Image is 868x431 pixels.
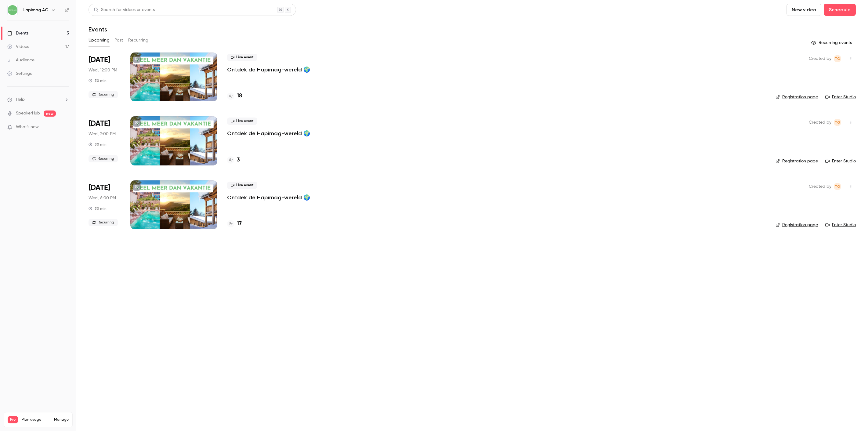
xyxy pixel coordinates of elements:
span: [DATE] [89,55,110,65]
a: Ontdek de Hapimag-wereld 🌍 [227,130,310,137]
h6: Hapimag AG [23,7,49,13]
span: Recurring [89,91,118,98]
h1: Events [89,26,107,33]
span: Wed, 12:00 PM [89,67,117,73]
span: Created by [809,119,831,126]
li: help-dropdown-opener [7,96,69,103]
a: 18 [227,92,242,100]
span: What's new [16,124,39,130]
span: [DATE] [89,119,110,129]
img: Hapimag AG [8,5,17,15]
span: Pro [8,416,18,423]
div: 30 min [89,78,107,83]
a: Manage [54,417,69,422]
a: Enter Studio [825,158,856,164]
div: Sep 3 Wed, 6:00 PM (Europe/Zurich) [89,180,121,229]
button: Recurring events [808,38,856,48]
div: 30 min [89,142,107,147]
span: TG [835,119,840,126]
button: Upcoming [89,35,110,45]
button: New video [787,4,821,16]
button: Past [114,35,123,45]
span: Created by [809,183,831,190]
div: Settings [7,71,32,77]
div: Sep 3 Wed, 12:00 PM (Europe/Zurich) [89,53,121,101]
span: Live event [227,54,257,61]
span: Plan usage [22,417,50,422]
h4: 18 [237,92,242,100]
div: Sep 3 Wed, 2:00 PM (Europe/Zurich) [89,116,121,165]
a: Enter Studio [825,222,856,228]
span: Wed, 2:00 PM [89,131,116,137]
span: Recurring [89,155,118,162]
a: 17 [227,220,242,228]
a: Registration page [776,158,818,164]
span: new [44,110,56,117]
span: Tiziana Gallizia [834,55,841,62]
a: Registration page [776,222,818,228]
div: Videos [7,44,29,50]
a: Ontdek de Hapimag-wereld 🌍 [227,194,310,201]
span: TG [835,55,840,62]
span: Tiziana Gallizia [834,183,841,190]
span: TG [835,183,840,190]
div: Audience [7,57,34,63]
button: Schedule [824,4,856,16]
span: [DATE] [89,183,110,193]
span: Recurring [89,219,118,226]
div: Search for videos or events [94,7,155,13]
span: Created by [809,55,831,62]
h4: 17 [237,220,242,228]
a: SpeakerHub [16,110,40,117]
span: Live event [227,118,257,125]
div: 30 min [89,206,107,211]
span: Help [16,96,25,103]
a: 3 [227,156,240,164]
a: Ontdek de Hapimag-wereld 🌍 [227,66,310,73]
button: Recurring [128,35,149,45]
div: Events [7,30,28,36]
a: Registration page [776,94,818,100]
h4: 3 [237,156,240,164]
span: Live event [227,182,257,189]
a: Enter Studio [825,94,856,100]
span: Wed, 6:00 PM [89,195,116,201]
span: Tiziana Gallizia [834,119,841,126]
